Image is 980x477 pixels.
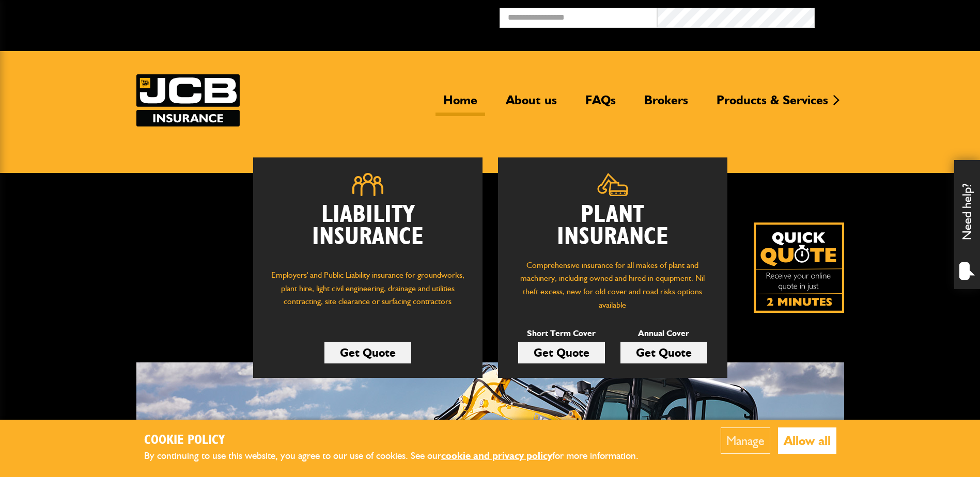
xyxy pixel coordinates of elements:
[709,92,836,116] a: Products & Services
[721,427,770,454] button: Manage
[578,92,624,116] a: FAQs
[514,204,712,248] h2: Plant Insurance
[269,268,467,318] p: Employers' and Public Liability insurance for groundworks, plant hire, light civil engineering, d...
[498,92,565,116] a: About us
[136,74,240,126] a: JCB Insurance Services
[136,74,240,126] img: JCB Insurance Services logo
[441,450,552,462] a: cookie and privacy policy
[518,327,605,340] p: Short Term Cover
[144,448,656,464] p: By continuing to use this website, you agree to our use of cookies. See our for more information.
[954,160,980,289] div: Need help?
[269,204,467,259] h2: Liability Insurance
[815,8,972,24] button: Broker Login
[778,427,836,454] button: Allow all
[754,222,844,313] img: Quick Quote
[620,342,707,363] a: Get Quote
[620,327,707,340] p: Annual Cover
[324,342,411,363] a: Get Quote
[518,342,605,363] a: Get Quote
[435,92,485,116] a: Home
[636,92,696,116] a: Brokers
[754,222,844,313] a: Get your insurance quote isn just 2-minutes
[514,259,712,311] p: Comprehensive insurance for all makes of plant and machinery, including owned and hired in equipm...
[144,433,656,449] h2: Cookie Policy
